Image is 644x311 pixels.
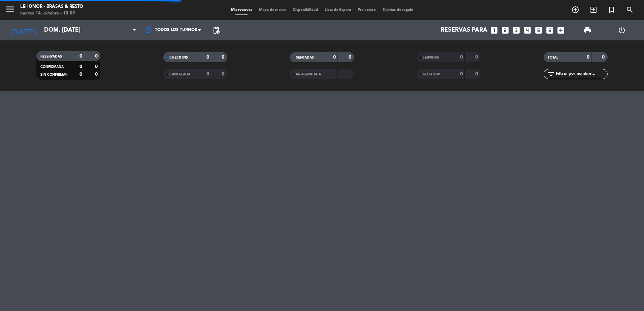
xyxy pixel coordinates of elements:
[95,64,99,69] strong: 0
[349,55,353,60] strong: 0
[583,26,591,34] span: print
[512,26,521,35] i: looks_3
[95,72,99,77] strong: 0
[608,6,616,14] i: turned_in_not
[460,55,463,60] strong: 0
[556,26,565,35] i: add_box
[545,26,554,35] i: looks_6
[501,26,510,35] i: looks_two
[423,56,439,59] span: SERVIDAS
[626,6,634,14] i: search
[5,4,15,16] button: menu
[40,65,64,69] span: CONFIRMADA
[379,8,417,12] span: Tarjetas de regalo
[212,26,220,34] span: pending_actions
[523,26,532,35] i: looks_4
[40,73,67,76] span: SIN CONFIRMAR
[95,54,99,59] strong: 0
[475,55,479,60] strong: 0
[79,54,82,59] strong: 0
[618,26,626,34] i: power_settings_new
[460,72,463,76] strong: 0
[63,26,71,34] i: arrow_drop_down
[79,72,82,77] strong: 0
[20,3,83,10] div: Lehonor - Brasas & Resto
[206,72,209,76] strong: 0
[441,27,487,34] span: Reservas para
[548,56,558,59] span: TOTAL
[289,8,321,12] span: Disponibilidad
[490,26,498,35] i: looks_one
[228,8,256,12] span: Mis reservas
[475,72,479,76] strong: 0
[555,70,607,78] input: Filtrar por nombre...
[296,56,314,59] span: SENTADAS
[333,55,336,60] strong: 0
[40,55,62,58] span: RESERVADAS
[587,55,589,60] strong: 0
[222,72,226,76] strong: 0
[605,20,639,40] div: LOG OUT
[534,26,543,35] i: looks_5
[589,6,598,14] i: exit_to_app
[169,73,190,76] span: CANCELADA
[222,55,226,60] strong: 0
[423,73,440,76] span: NO SHOW
[206,55,209,60] strong: 0
[296,73,321,76] span: RE AGENDADA
[79,64,82,69] strong: 0
[354,8,379,12] span: Pre-acceso
[602,55,606,60] strong: 0
[571,6,579,14] i: add_circle_outline
[20,10,83,17] div: martes 14. octubre - 10:09
[547,70,555,78] i: filter_list
[5,4,15,14] i: menu
[256,8,289,12] span: Mapa de mesas
[321,8,354,12] span: Lista de Espera
[169,56,188,59] span: CHECK INS
[5,23,41,38] i: [DATE]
